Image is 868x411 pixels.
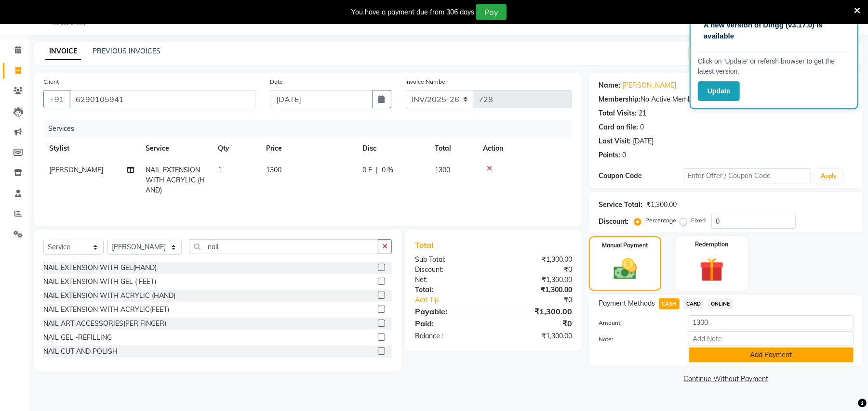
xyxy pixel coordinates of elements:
th: Stylist [43,138,140,159]
div: Balance : [408,331,494,341]
input: Search or Scan [189,239,378,254]
th: Service [140,138,212,159]
div: ₹1,300.00 [494,285,579,295]
div: Membership: [599,94,641,104]
th: Qty [212,138,260,159]
img: _cash.svg [606,256,644,283]
div: ₹0 [508,295,579,305]
div: [DATE] [633,136,654,146]
span: ONLINE [708,298,733,309]
div: NAIL EXTENSION WITH GEL(HAND) [43,263,157,273]
button: Apply [815,169,842,183]
a: INVOICE [45,43,81,60]
div: ₹0 [494,265,579,275]
span: Total [415,240,437,250]
div: 21 [639,108,646,118]
button: Create New [689,46,744,61]
div: NAIL EXTENSION WITH ACRYLIC(FEET) [43,305,169,315]
img: _gift.svg [692,255,732,285]
th: Price [260,138,357,159]
button: Add Payment [689,347,854,362]
div: Discount: [599,217,628,227]
div: No Active Membership [599,94,854,104]
div: ₹1,300.00 [494,275,579,285]
div: Total: [408,285,494,295]
div: Name: [599,80,620,90]
span: | [376,165,378,175]
div: ₹1,300.00 [494,255,579,265]
span: [PERSON_NAME] [49,166,103,174]
div: Paid: [408,318,494,329]
div: ₹1,300.00 [646,200,677,210]
div: Payable: [408,306,494,317]
span: 0 F [362,165,372,175]
p: A new version of Dingg (v3.17.0) is available [704,20,844,41]
div: Last Visit: [599,136,631,146]
th: Action [477,138,572,159]
label: Percentage [645,216,676,225]
input: Search by Name/Mobile/Email/Code [69,90,255,108]
div: ₹0 [494,318,579,329]
input: Add Note [689,331,854,346]
span: Payment Methods [599,298,655,308]
a: Continue Without Payment [591,374,861,384]
span: 1 [218,166,222,174]
div: NAIL ART ACCESSORIES(PER FINGER) [43,319,166,329]
th: Total [429,138,477,159]
div: Service Total: [599,200,642,210]
div: Total Visits: [599,108,637,118]
span: CARD [683,298,704,309]
div: You have a payment due from 306 days [351,7,474,17]
button: Pay [476,4,507,20]
div: 0 [622,150,626,160]
a: [PERSON_NAME] [622,80,676,90]
div: Net: [408,275,494,285]
div: Discount: [408,265,494,275]
label: Date [270,77,283,86]
div: ₹1,300.00 [494,306,579,317]
div: Points: [599,150,620,160]
div: NAIL EXTENSION WITH ACRYLIC (HAND) [43,291,175,301]
input: Enter Offer / Coupon Code [684,168,811,183]
div: NAIL GEL -REFILLING [43,333,112,343]
label: Amount: [591,319,681,327]
div: NAIL EXTENSION WITH GEL ( FEET) [43,277,156,287]
div: Card on file: [599,122,638,132]
th: Disc [357,138,429,159]
input: Amount [689,315,854,330]
label: Manual Payment [602,241,648,250]
p: Click on ‘Update’ or refersh browser to get the latest version. [698,56,850,77]
label: Invoice Number [406,77,448,86]
span: 1300 [435,166,450,174]
span: CASH [659,298,680,309]
label: Redemption [695,240,728,249]
div: Sub Total: [408,255,494,265]
span: NAIL EXTENSION WITH ACRYLIC (HAND) [146,166,205,194]
label: Fixed [691,216,706,225]
span: 0 % [382,165,393,175]
label: Client [43,77,59,86]
div: 0 [640,122,644,132]
div: NAIL CUT AND POLISH [43,347,118,357]
div: ₹1,300.00 [494,331,579,341]
a: Add Tip [408,295,508,305]
a: PREVIOUS INVOICES [93,47,160,55]
label: Note: [591,335,681,344]
div: Services [44,120,579,138]
button: Update [698,81,740,101]
div: Coupon Code [599,171,683,181]
button: +91 [43,90,70,108]
span: 1300 [266,166,281,174]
